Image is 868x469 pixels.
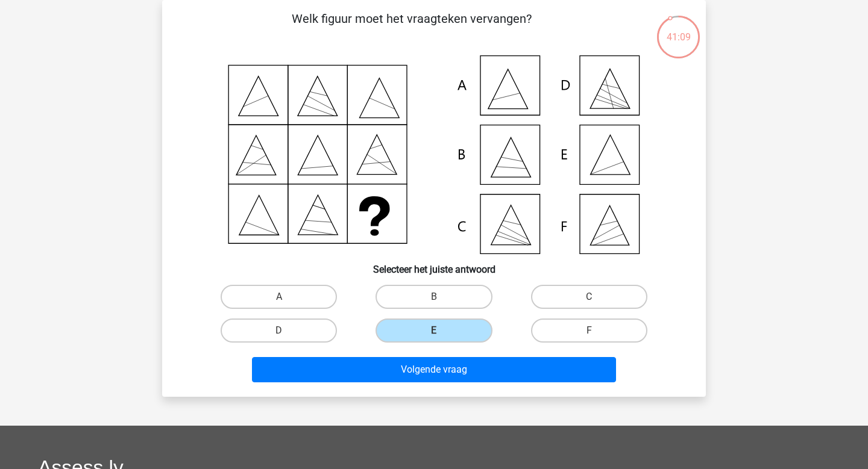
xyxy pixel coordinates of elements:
[221,318,337,343] label: D
[376,318,492,343] label: E
[252,357,617,382] button: Volgende vraag
[656,14,701,45] div: 41:09
[221,285,337,309] label: A
[531,318,647,343] label: F
[531,285,647,309] label: C
[181,10,641,46] p: Welk figuur moet het vraagteken vervangen?
[181,254,687,275] h6: Selecteer het juiste antwoord
[376,285,492,309] label: B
